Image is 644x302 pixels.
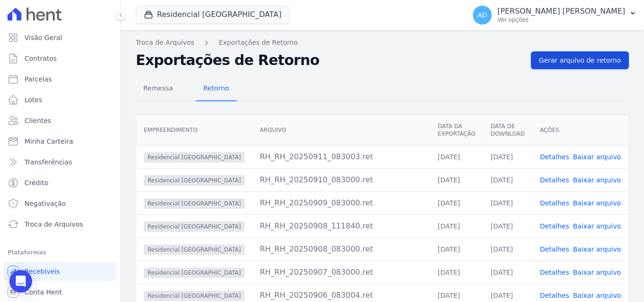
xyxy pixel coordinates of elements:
[430,168,483,191] td: [DATE]
[4,70,116,89] a: Parcelas
[540,245,569,253] a: Detalhes
[136,6,289,24] button: Residencial [GEOGRAPHIC_DATA]
[25,287,62,297] span: Conta Hent
[4,262,116,281] a: Recebíveis
[540,153,569,161] a: Detalhes
[540,199,569,207] a: Detalhes
[25,95,42,105] span: Lotes
[136,38,629,48] nav: Breadcrumb
[144,175,245,186] span: Residencial [GEOGRAPHIC_DATA]
[198,79,235,98] span: Retorno
[539,56,621,65] span: Gerar arquivo de retorno
[4,283,116,302] a: Conta Hent
[573,292,621,299] a: Baixar arquivo
[497,16,625,24] p: Ver opções
[573,222,621,230] a: Baixar arquivo
[4,49,116,68] a: Contratos
[260,174,423,186] div: RH_RH_20250910_083000.ret
[540,222,569,230] a: Detalhes
[25,137,73,146] span: Minha Carteira
[497,7,625,16] p: [PERSON_NAME] [PERSON_NAME]
[144,268,245,278] span: Residencial [GEOGRAPHIC_DATA]
[136,52,523,69] h2: Exportações de Retorno
[219,38,298,48] a: Exportações de Retorno
[136,77,237,101] nav: Tab selector
[430,145,483,168] td: [DATE]
[25,220,83,229] span: Troca de Arquivos
[260,290,423,301] div: RH_RH_20250906_083004.ret
[465,2,644,28] button: AD [PERSON_NAME] [PERSON_NAME] Ver opções
[144,291,245,301] span: Residencial [GEOGRAPHIC_DATA]
[136,38,194,48] a: Troca de Arquivos
[430,237,483,261] td: [DATE]
[483,261,532,284] td: [DATE]
[573,176,621,184] a: Baixar arquivo
[260,151,423,163] div: RH_RH_20250911_083003.ret
[136,77,181,101] a: Remessa
[144,198,245,209] span: Residencial [GEOGRAPHIC_DATA]
[4,194,116,213] a: Negativação
[4,90,116,109] a: Lotes
[573,245,621,253] a: Baixar arquivo
[4,215,116,234] a: Troca de Arquivos
[573,153,621,161] a: Baixar arquivo
[483,145,532,168] td: [DATE]
[196,77,237,101] a: Retorno
[260,244,423,255] div: RH_RH_20250908_083000.ret
[25,199,66,208] span: Negativação
[430,261,483,284] td: [DATE]
[144,245,245,255] span: Residencial [GEOGRAPHIC_DATA]
[430,115,483,146] th: Data da Exportação
[483,115,532,146] th: Data de Download
[573,269,621,276] a: Baixar arquivo
[252,115,430,146] th: Arquivo
[25,74,52,84] span: Parcelas
[540,176,569,184] a: Detalhes
[260,197,423,209] div: RH_RH_20250909_083000.ret
[136,115,252,146] th: Empreendimento
[25,116,51,125] span: Clientes
[430,214,483,237] td: [DATE]
[483,191,532,214] td: [DATE]
[25,54,57,63] span: Contratos
[4,132,116,151] a: Minha Carteira
[8,247,113,258] div: Plataformas
[260,220,423,232] div: RH_RH_20250908_111840.ret
[430,191,483,214] td: [DATE]
[540,292,569,299] a: Detalhes
[483,168,532,191] td: [DATE]
[25,33,62,42] span: Visão Geral
[138,79,179,98] span: Remessa
[483,214,532,237] td: [DATE]
[4,111,116,130] a: Clientes
[483,237,532,261] td: [DATE]
[144,221,245,232] span: Residencial [GEOGRAPHIC_DATA]
[532,115,628,146] th: Ações
[9,270,32,293] div: Open Intercom Messenger
[25,157,72,167] span: Transferências
[531,51,629,69] a: Gerar arquivo de retorno
[540,269,569,276] a: Detalhes
[478,12,487,18] span: AD
[4,28,116,47] a: Visão Geral
[260,267,423,278] div: RH_RH_20250907_083000.ret
[4,153,116,171] a: Transferências
[25,267,60,276] span: Recebíveis
[144,152,245,163] span: Residencial [GEOGRAPHIC_DATA]
[25,178,49,188] span: Crédito
[4,173,116,192] a: Crédito
[573,199,621,207] a: Baixar arquivo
